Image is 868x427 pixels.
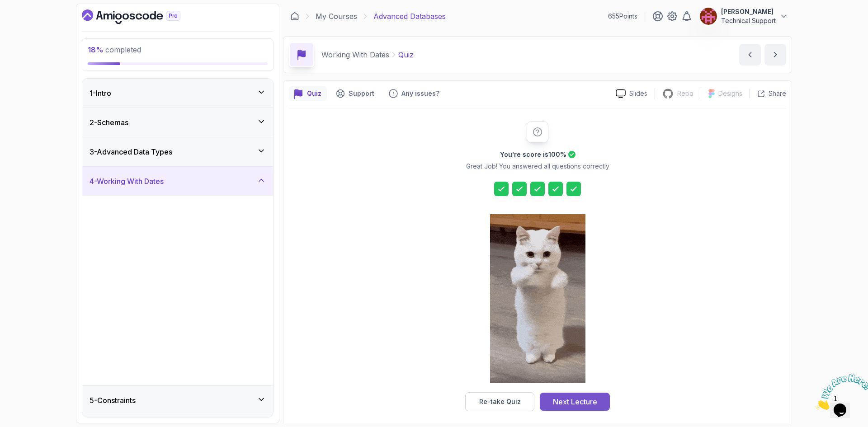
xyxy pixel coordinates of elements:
button: Feedback button [383,86,445,101]
button: quiz button [289,86,327,101]
a: My Courses [316,11,357,22]
button: Support button [330,86,380,101]
p: 655 Points [608,12,637,21]
p: Advanced Databases [373,11,446,22]
h3: 5 - Constraints [90,395,136,406]
button: Next Lecture [540,393,610,411]
p: Share [769,89,786,98]
button: Re-take Quiz [465,392,534,411]
span: 18 % [88,45,104,54]
button: 3-Advanced Data Types [82,137,273,166]
p: Any issues? [401,89,439,98]
div: Next Lecture [553,396,597,407]
iframe: chat widget [812,371,868,413]
img: user profile image [700,8,717,25]
p: Quiz [398,49,414,60]
img: Chat attention grabber [4,4,60,39]
p: Slides [629,89,647,98]
h3: 1 - Intro [90,88,111,99]
p: Support [349,89,374,98]
p: Repo [677,89,693,98]
p: Great Job! You answered all questions correctly [466,162,609,171]
h3: 3 - Advanced Data Types [90,146,172,157]
button: Share [750,89,786,98]
p: Technical Support [721,16,776,25]
p: Working With Dates [321,49,389,60]
p: Designs [718,89,742,98]
h3: 2 - Schemas [90,117,128,128]
a: Dashboard [290,12,299,21]
span: 1 [4,4,7,11]
p: Quiz [307,89,321,98]
button: previous content [739,44,761,66]
div: Re-take Quiz [479,397,521,406]
button: next content [764,44,786,66]
button: 5-Constraints [82,386,273,415]
span: completed [88,45,141,54]
button: user profile image[PERSON_NAME]Technical Support [699,7,788,25]
button: 4-Working With Dates [82,167,273,196]
img: cool-cat [490,214,585,383]
button: 2-Schemas [82,108,273,137]
h3: 4 - Working With Dates [90,176,164,187]
p: [PERSON_NAME] [721,7,776,16]
button: 1-Intro [82,79,273,108]
h2: You're score is 100 % [500,150,566,159]
a: Dashboard [82,9,201,24]
a: Slides [609,89,655,99]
